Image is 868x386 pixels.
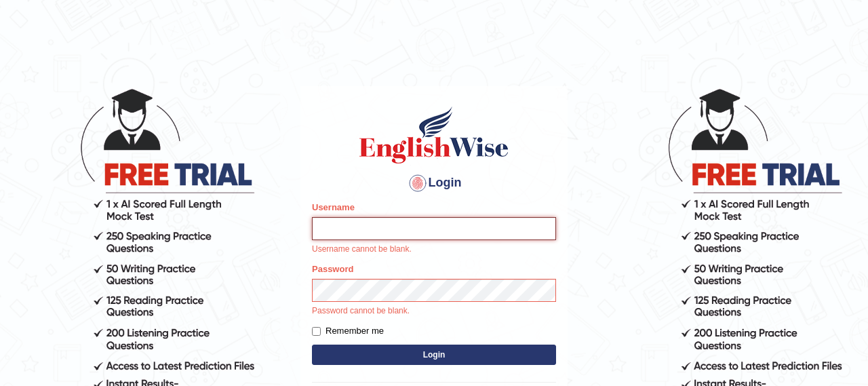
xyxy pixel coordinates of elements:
[357,104,511,166] img: Logo of English Wise sign in for intelligent practice with AI
[312,305,556,317] p: Password cannot be blank.
[312,172,556,194] h4: Login
[312,345,556,365] button: Login
[312,263,353,275] label: Password
[312,244,556,256] p: Username cannot be blank.
[312,327,321,336] input: Remember me
[312,324,384,338] label: Remember me
[312,201,355,214] label: Username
